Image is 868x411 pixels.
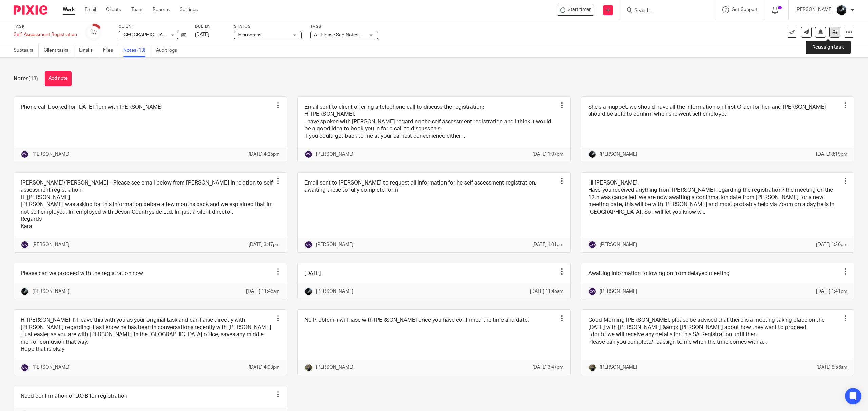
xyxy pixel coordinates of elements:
a: Team [131,6,142,13]
img: 1000002122.jpg [21,287,29,296]
p: [DATE] 1:01pm [532,241,564,248]
p: [PERSON_NAME] [316,364,353,371]
p: [PERSON_NAME] [600,288,637,295]
p: [PERSON_NAME] [600,364,637,371]
p: [DATE] 11:45am [246,288,280,295]
label: Status [234,24,302,29]
span: A - Please See Notes + 1 [314,33,366,37]
a: Subtasks [14,44,39,57]
a: Audit logs [156,44,182,57]
span: [DATE] [195,32,209,37]
label: Due by [195,24,225,29]
a: Work [63,6,75,13]
p: [DATE] 8:56am [816,364,847,371]
img: svg%3E [588,241,596,249]
img: 1000002122.jpg [836,5,847,16]
a: Settings [180,6,198,13]
a: Clients [106,6,121,13]
div: Devon Countryside Gardens - Self-Assessment Registration [557,5,594,16]
p: [PERSON_NAME] [32,241,70,248]
p: [PERSON_NAME] [600,151,637,158]
p: [DATE] 1:41pm [816,288,847,295]
img: 1000002122.jpg [588,150,596,158]
p: [DATE] 1:07pm [532,151,564,158]
p: [DATE] 4:03pm [249,364,280,371]
span: In progress [238,33,261,37]
p: [PERSON_NAME] [316,151,353,158]
small: /7 [93,30,97,34]
label: Tags [310,24,378,29]
img: svg%3E [304,150,313,158]
p: [DATE] 1:26pm [816,241,847,248]
img: svg%3E [21,241,29,249]
a: Emails [79,44,98,57]
a: Client tasks [44,44,74,57]
p: [PERSON_NAME] [32,151,70,158]
p: [PERSON_NAME] [32,364,70,371]
img: 1000002122.jpg [304,287,313,296]
p: [DATE] 4:25pm [249,151,280,158]
img: svg%3E [21,150,29,158]
h1: Notes [14,75,38,82]
span: (13) [28,76,38,81]
div: 1 [90,28,97,36]
span: [GEOGRAPHIC_DATA] [122,33,169,37]
img: ACCOUNTING4EVERYTHING-9.jpg [588,364,596,372]
p: [PERSON_NAME] [600,241,637,248]
span: Start timer [568,6,591,14]
p: [DATE] 3:47pm [249,241,280,248]
label: Client [119,24,186,29]
p: [DATE] 8:19pm [816,151,847,158]
img: svg%3E [21,364,29,372]
p: [DATE] 11:45am [530,288,564,295]
div: Self-Assessment Registration [14,31,77,38]
img: Pixie [14,5,47,15]
a: Reports [153,6,170,13]
label: Task [14,24,77,29]
a: Files [103,44,118,57]
p: [DATE] 3:47pm [532,364,564,371]
p: [PERSON_NAME] [795,6,833,13]
span: Get Support [732,7,758,12]
a: Email [85,6,96,13]
button: Add note [45,71,72,86]
img: svg%3E [588,287,596,296]
p: [PERSON_NAME] [32,288,70,295]
a: Notes (13) [123,44,151,57]
p: [PERSON_NAME] [316,241,353,248]
input: Search [634,8,695,14]
img: ACCOUNTING4EVERYTHING-9.jpg [304,364,313,372]
p: [PERSON_NAME] [316,288,353,295]
img: svg%3E [304,241,313,249]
